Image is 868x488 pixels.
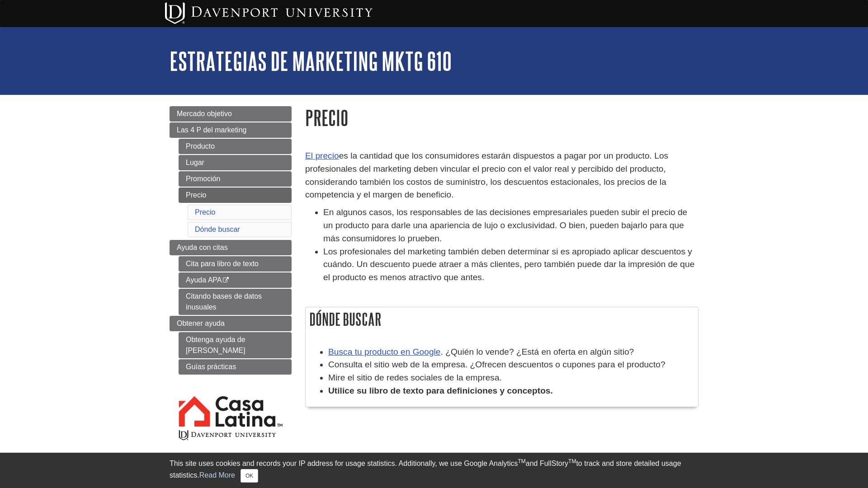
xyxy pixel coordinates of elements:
sup: TM [518,458,525,465]
a: Mercado objetivo [170,106,292,122]
a: El precio [305,151,339,160]
a: Citando bases de datos inusuales [179,289,292,315]
a: Busca tu producto en Google [328,347,441,357]
li: . ¿Quién lo vende? ¿Está en oferta en algún sitio? [328,346,693,359]
p: es la cantidad que los consumidores estarán dispuestos a pagar por un producto. Los profesionales... [305,150,698,202]
a: Ayuda con citas [170,240,292,255]
li: Mire el sitio de redes sociales de la empresa. [328,371,693,385]
a: Read More [199,471,235,479]
li: En algunos casos, los responsables de las decisiones empresariales pueden subir el precio de un p... [323,206,698,245]
a: Obtener ayuda [170,316,292,331]
strong: Utilice su libro de texto para definiciones y conceptos. [328,386,553,395]
a: Cita para libro de texto [179,256,292,272]
a: Obtenga ayuda de [PERSON_NAME] [179,332,292,358]
sup: TM [568,458,576,465]
a: Precio [179,188,292,203]
img: Davenport University [165,2,373,24]
h2: Dónde buscar [306,307,698,331]
span: Mercado objetivo [177,110,232,117]
div: Guide Page Menu [170,106,292,457]
a: Dónde buscar [195,225,240,233]
a: Ayuda APA [179,272,292,288]
a: Las 4 P del marketing [170,122,292,138]
a: Promoción [179,171,292,187]
a: Lugar [179,155,292,170]
a: Estrategias de marketing MKTG 610 [170,47,452,75]
h1: Precio [305,106,698,129]
span: Las 4 P del marketing [177,126,246,134]
a: Guías prácticas [179,359,292,375]
span: Ayuda con citas [177,244,228,251]
li: Consulta el sitio web de la empresa. ¿Ofrecen descuentos o cupones para el producto? [328,358,693,371]
a: Precio [195,208,215,216]
button: Close [241,469,258,483]
div: This site uses cookies and records your IP address for usage statistics. Additionally, we use Goo... [170,458,698,483]
li: Los profesionales del marketing también deben determinar si es apropiado aplicar descuentos y cuá... [323,245,698,284]
a: Producto [179,139,292,154]
span: Obtener ayuda [177,319,225,327]
i: This link opens in a new window [222,277,229,283]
